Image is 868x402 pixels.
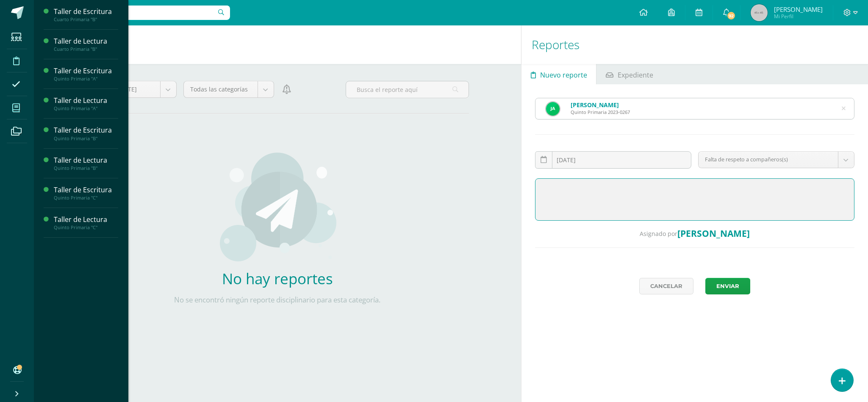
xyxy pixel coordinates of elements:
[596,64,662,84] a: Expediente
[54,105,118,111] div: Quinto Primaria "A"
[54,17,118,22] div: Cuarto Primaria "B"
[346,81,469,98] input: Busca el reporte aquí
[54,165,118,171] div: Quinto Primaria "B"
[751,4,768,21] img: 45x45
[54,155,118,165] div: Taller de Lectura
[54,96,118,105] div: Taller de Lectura
[54,96,118,111] a: Taller de LecturaQuinto Primaria "A"
[54,125,118,135] div: Taller de Escritura
[54,66,118,76] div: Taller de Escritura
[217,152,337,262] img: activities.png
[184,81,274,97] a: Todas las categorías
[54,76,118,82] div: Quinto Primaria "A"
[54,215,118,225] div: Taller de Lectura
[640,230,677,238] span: Asignado por
[774,5,823,14] span: [PERSON_NAME]
[54,215,118,230] a: Taller de LecturaQuinto Primaria "C"
[699,152,854,168] a: Falta de respeto a compañeros(s)
[54,155,118,171] a: Taller de LecturaQuinto Primaria "B"
[546,102,560,116] img: cde81b1a0bf970c34fdf3b24456fef5f.png
[54,36,118,46] div: Taller de Lectura
[39,6,230,20] input: Busca un usuario...
[54,125,118,141] a: Taller de EscrituraQuinto Primaria "B"
[153,269,402,288] h2: No hay reportes
[521,64,596,84] a: Nuevo reporte
[571,101,630,109] div: [PERSON_NAME]
[54,185,118,201] a: Taller de EscrituraQuinto Primaria "C"
[54,46,118,52] div: Cuarto Primaria "B"
[54,185,118,195] div: Taller de Escritura
[54,225,118,230] div: Quinto Primaria "C"
[535,98,854,119] input: Busca un estudiante aquí...
[774,13,823,20] span: Mi Perfil
[44,25,511,64] h1: Disciplina
[705,152,832,168] span: Falta de respeto a compañeros(s)
[535,152,691,168] input: Fecha de ocurrencia
[705,278,750,294] button: Enviar
[571,109,630,115] div: Quinto Primaria 2023-0267
[54,36,118,52] a: Taller de LecturaCuarto Primaria "B"
[727,11,736,20] span: 92
[86,81,176,97] a: [DATE] y [DATE]
[532,25,858,64] h1: Reportes
[54,7,118,17] div: Taller de Escritura
[54,195,118,201] div: Quinto Primaria "C"
[190,81,251,97] span: Todas las categorías
[54,66,118,82] a: Taller de EscrituraQuinto Primaria "A"
[153,295,402,305] p: No se encontró ningún reporte disciplinario para esta categoría.
[639,278,693,294] a: Cancelar
[540,65,587,85] span: Nuevo reporte
[618,65,653,85] span: Expediente
[54,136,118,141] div: Quinto Primaria "B"
[54,7,118,22] a: Taller de EscrituraCuarto Primaria "B"
[677,227,750,239] span: [PERSON_NAME]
